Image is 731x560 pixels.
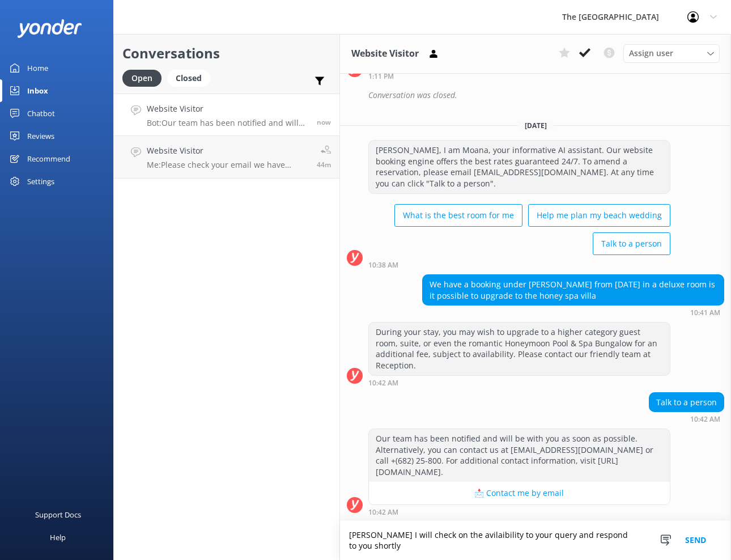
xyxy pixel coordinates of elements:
div: Sep 22 2025 12:38pm (UTC -10:00) Pacific/Honolulu [368,261,670,269]
textarea: [PERSON_NAME] I will check on the avilaibility to your query and respond to you shortly [340,521,731,560]
a: Website VisitorMe:Please check your email we have responded to your query44m [114,136,339,179]
div: Conversation was closed. [368,86,724,105]
a: Closed [167,71,216,84]
strong: 10:42 AM [368,380,398,387]
button: Send [674,521,717,560]
div: Recommend [27,147,70,170]
a: Website VisitorBot:Our team has been notified and will be with you as soon as possible. Alternati... [114,94,339,136]
div: Inbox [27,79,48,102]
strong: 1:11 PM [368,73,394,80]
p: Bot: Our team has been notified and will be with you as soon as possible. Alternatively, you can ... [147,118,308,128]
div: Aug 26 2025 03:11pm (UTC -10:00) Pacific/Honolulu [368,72,670,80]
h2: Conversations [122,43,331,64]
p: Me: Please check your email we have responded to your query [147,160,308,170]
div: Our team has been notified and will be with you as soon as possible. Alternatively, you can conta... [369,429,670,481]
h3: Website Visitor [351,46,419,61]
button: Help me plan my beach wedding [528,204,670,227]
img: yonder-white-logo.png [17,19,82,38]
div: Open [122,70,161,87]
button: 📩 Contact me by email [369,482,670,504]
span: Sep 22 2025 11:58am (UTC -10:00) Pacific/Honolulu [317,160,331,169]
strong: 10:42 AM [368,509,398,516]
div: 2025-08-27T05:18:30.535 [347,86,724,105]
strong: 10:42 AM [690,416,720,423]
div: Help [50,526,66,549]
div: During your stay, you may wish to upgrade to a higher category guest room, suite, or even the rom... [369,323,670,375]
h4: Website Visitor [147,145,308,157]
span: Assign user [629,47,673,60]
strong: 10:41 AM [690,309,720,316]
div: Sep 22 2025 12:42pm (UTC -10:00) Pacific/Honolulu [368,379,670,387]
div: Sep 22 2025 12:42pm (UTC -10:00) Pacific/Honolulu [368,508,670,516]
div: Settings [27,170,54,193]
span: [DATE] [518,121,554,130]
div: Home [27,57,48,79]
a: Open [122,71,167,84]
div: [PERSON_NAME], I am Moana, your informative AI assistant. Our website booking engine offers the b... [369,141,670,193]
div: Chatbot [27,102,55,125]
button: What is the best room for me [394,204,522,227]
div: Talk to a person [649,393,724,412]
div: Closed [167,70,210,87]
div: Sep 22 2025 12:41pm (UTC -10:00) Pacific/Honolulu [422,308,724,316]
div: Assign User [623,44,720,62]
div: Sep 22 2025 12:42pm (UTC -10:00) Pacific/Honolulu [649,415,724,423]
span: Sep 22 2025 12:42pm (UTC -10:00) Pacific/Honolulu [317,117,331,127]
strong: 10:38 AM [368,262,398,269]
div: Reviews [27,125,54,147]
div: We have a booking under [PERSON_NAME] from [DATE] in a deluxe room is it possible to upgrade to t... [423,275,724,305]
button: Talk to a person [593,232,670,255]
div: Support Docs [35,503,81,526]
h4: Website Visitor [147,103,308,115]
